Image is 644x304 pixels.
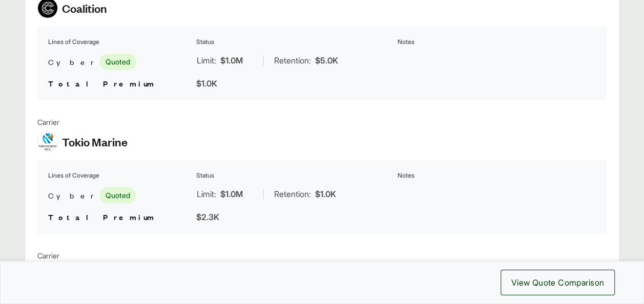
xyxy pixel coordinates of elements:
[262,189,265,199] span: |
[197,188,216,200] span: Limit:
[501,270,615,295] button: View Quote Comparison
[315,54,338,67] span: $5.0K
[511,276,604,289] span: View Quote Comparison
[397,170,596,181] th: Notes
[48,189,95,202] span: Cyber
[397,37,596,47] th: Notes
[274,54,311,67] span: Retention:
[262,55,265,66] span: |
[48,37,194,47] th: Lines of Coverage
[274,188,311,200] span: Retention:
[220,188,243,200] span: $1.0M
[197,54,216,67] span: Limit:
[99,54,136,70] span: Quoted
[48,56,95,68] span: Cyber
[62,1,107,16] span: Coalition
[48,211,156,222] span: Total Premium
[37,117,128,127] span: Carrier
[62,134,128,149] span: Tokio Marine
[38,132,57,151] img: Tokio Marine
[196,212,219,222] span: $2.3K
[48,78,156,89] span: Total Premium
[315,188,336,200] span: $1.0K
[99,187,136,204] span: Quoted
[220,54,243,67] span: $1.0M
[37,250,297,261] span: Carrier
[196,37,395,47] th: Status
[48,170,194,181] th: Lines of Coverage
[196,78,217,89] span: $1.0K
[196,170,395,181] th: Status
